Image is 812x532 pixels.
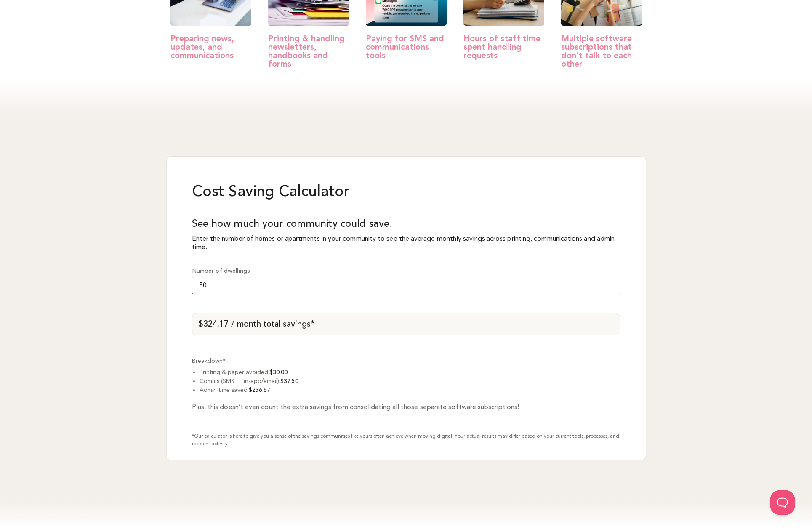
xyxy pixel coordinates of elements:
strong: $30.00 [269,369,288,376]
div: Breakdown* [192,356,620,365]
h4: See how much your community could save. [192,218,620,230]
h5: Hours of staff time spent handling requests [463,34,544,59]
div: *Our calculator is here to give you a sense of the savings communities like yours often achieve w... [192,432,620,447]
p: Enter the number of homes or apartments in your community to see the average monthly savings acro... [192,234,620,251]
strong: $37.50 [280,378,298,385]
h2: Cost Saving Calculator [192,182,620,201]
h5: Preparing news, updates, and communications [170,34,251,59]
input: e.g. 200 [192,277,620,294]
li: Printing & paper avoided: [200,368,620,377]
li: Comms (SMS → in-app/email): [200,377,620,386]
h5: Printing & handling newsletters, handbooks and forms [268,34,349,68]
iframe: Toggle Customer Support [770,490,795,515]
div: $324.17 / month total savings* [192,313,620,335]
li: Admin time saved: [200,386,620,394]
h5: Paying for SMS and communications tools​ [366,34,447,59]
label: Number of dwellings [192,268,620,274]
strong: $256.67 [249,386,270,394]
h5: Multiple software subscriptions that don’t talk to each othe​r [561,34,642,68]
p: Plus, this doesn’t even count the extra savings from consolidating all those separate software su... [192,394,620,411]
